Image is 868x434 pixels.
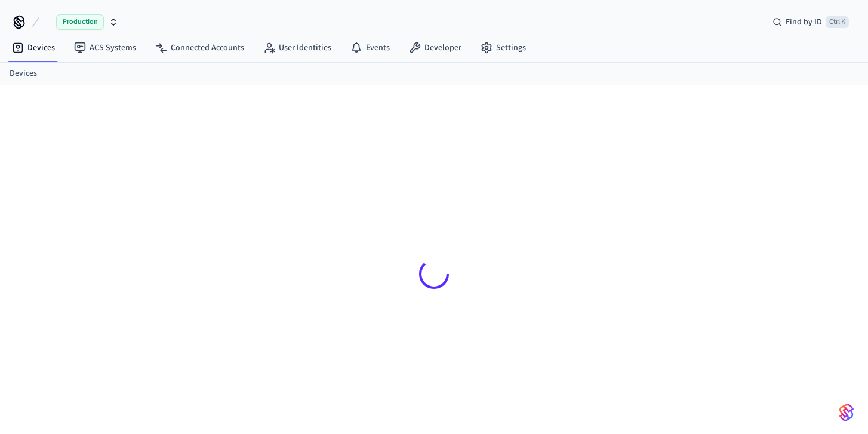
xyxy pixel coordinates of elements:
[763,11,858,33] div: Find by IDCtrl K
[2,37,64,59] a: Devices
[254,37,341,59] a: User Identities
[471,37,535,59] a: Settings
[146,37,254,59] a: Connected Accounts
[56,14,104,30] span: Production
[10,67,37,80] a: Devices
[826,16,849,28] span: Ctrl K
[64,37,146,59] a: ACS Systems
[839,403,854,422] img: SeamLogoGradient.69752ec5.svg
[786,16,822,28] span: Find by ID
[341,37,399,59] a: Events
[399,37,471,59] a: Developer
